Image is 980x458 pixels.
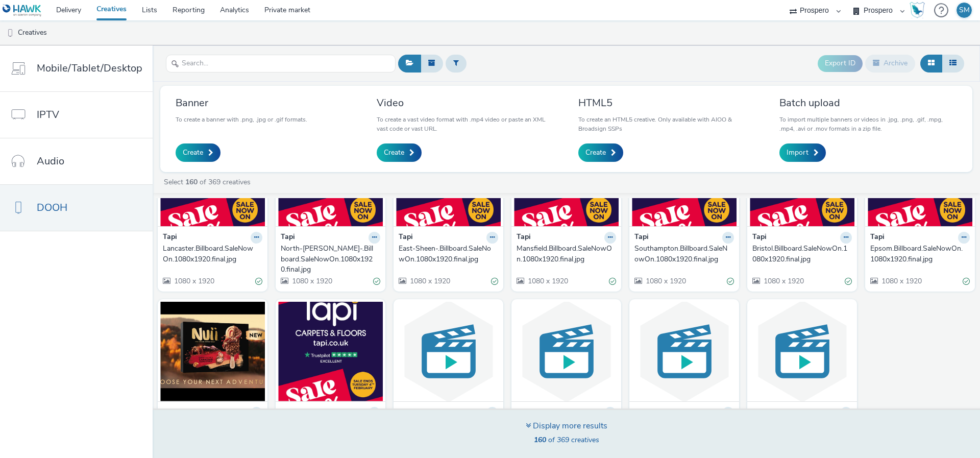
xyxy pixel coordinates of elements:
[163,232,177,244] strong: Tapi
[5,28,15,38] img: dooh
[585,148,606,158] span: Create
[163,244,258,264] div: Lancaster.Billboard.SaleNowOn.1080x1920.final.jpg
[634,244,734,264] a: Southampton.Billboard.SaleNowOn.1080x1920.final.jpg
[255,276,262,286] div: Valid
[578,143,623,162] a: Create
[173,276,214,286] span: 1080 x 1920
[920,55,942,72] button: Grid
[645,276,686,286] span: 1080 x 1920
[517,244,616,264] a: Mansfield.Billboard.SaleNowOn.1080x1920.final.jpg
[870,232,885,244] strong: Tapi
[291,276,332,286] span: 1080 x 1920
[396,302,501,401] img: Camden.mp4 (copy) visual
[779,96,957,110] h3: Batch upload
[377,115,554,133] p: To create a vast video format with .mp4 video or paste an XML vast code or vast URL.
[163,407,186,419] strong: Froneri
[526,420,607,432] div: Display more results
[880,276,922,286] span: 1080 x 1920
[514,302,619,401] img: Chichester1.mp4 (copy) visual
[185,177,198,187] strong: 160
[779,143,826,162] a: Import
[910,2,929,18] a: Hawk Academy
[281,244,380,275] a: North-[PERSON_NAME]-.Billboard.SaleNowOn.1080x1920.final.jpg
[534,435,546,445] strong: 160
[377,96,554,110] h3: Video
[517,407,531,419] strong: Tapi
[281,232,295,244] strong: Tapi
[959,3,970,18] div: SM
[578,115,756,133] p: To create an HTML5 creative. Only available with AIOO & Broadsign SSPs
[160,302,265,401] img: Cscreens Nuii visual
[870,244,970,264] a: Epsom.Billboard.SaleNowOn.1080x1920.final.jpg
[818,55,863,71] button: Export ID
[752,232,767,244] strong: Tapi
[176,96,307,110] h3: Banner
[3,4,42,17] img: undefined Logo
[963,276,970,286] div: Valid
[399,407,413,419] strong: Tapi
[787,148,808,158] span: Import
[384,148,404,158] span: Create
[491,276,498,286] div: Valid
[845,276,852,286] div: Valid
[763,276,804,286] span: 1080 x 1920
[865,55,915,72] button: Archive
[779,115,957,133] p: To import multiple banners or videos in .jpg, .png, .gif, .mpg, .mp4, .avi or .mov formats in a z...
[609,276,616,286] div: Valid
[634,232,649,244] strong: Tapi
[281,244,376,275] div: North-[PERSON_NAME]-.Billboard.SaleNowOn.1080x1920.final.jpg
[166,55,396,73] input: Search...
[752,407,767,419] strong: Tapi
[377,143,422,162] a: Create
[727,276,734,286] div: Valid
[37,61,142,76] span: Mobile/Tablet/Desktop
[37,107,59,122] span: IPTV
[163,177,255,187] a: Select of 369 creatives
[527,276,568,286] span: 1080 x 1920
[752,244,848,264] div: Bristol.Billboard.SaleNowOn.1080x1920.final.jpg
[399,244,494,264] div: East-Sheen-.Billboard.SaleNowOn.1080x1920.final.jpg
[534,435,599,445] span: of 369 creatives
[910,2,925,18] img: Hawk Academy
[399,244,498,264] a: East-Sheen-.Billboard.SaleNowOn.1080x1920.final.jpg
[750,302,854,401] img: Friern Barnet 1.mp4 (copy) visual
[409,276,450,286] span: 1080 x 1920
[37,154,64,168] span: Audio
[183,148,203,158] span: Create
[634,244,730,264] div: Southampton.Billboard.SaleNowOn.1080x1920.final.jpg
[752,244,852,264] a: Bristol.Billboard.SaleNowOn.1080x1920.final.jpg
[517,244,612,264] div: Mansfield.Billboard.SaleNowOn.1080x1920.final.jpg
[37,200,67,215] span: DOOH
[281,407,295,419] strong: Tapi
[163,244,262,264] a: Lancaster.Billboard.SaleNowOn.1080x1920.final.jpg
[176,143,220,162] a: Create
[578,96,756,110] h3: HTML5
[373,276,380,286] div: Valid
[870,244,966,264] div: Epsom.Billboard.SaleNowOn.1080x1920.final.jpg
[517,232,531,244] strong: Tapi
[942,55,964,72] button: Table
[278,302,383,401] img: Weymouth.Billboard.SaleEnds.1080x1920.final.jpg (copy) visual
[634,407,649,419] strong: Tapi
[632,302,737,401] img: Clapham Common .mp4 (copy) visual
[399,232,413,244] strong: Tapi
[176,115,307,124] p: To create a banner with .png, .jpg or .gif formats.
